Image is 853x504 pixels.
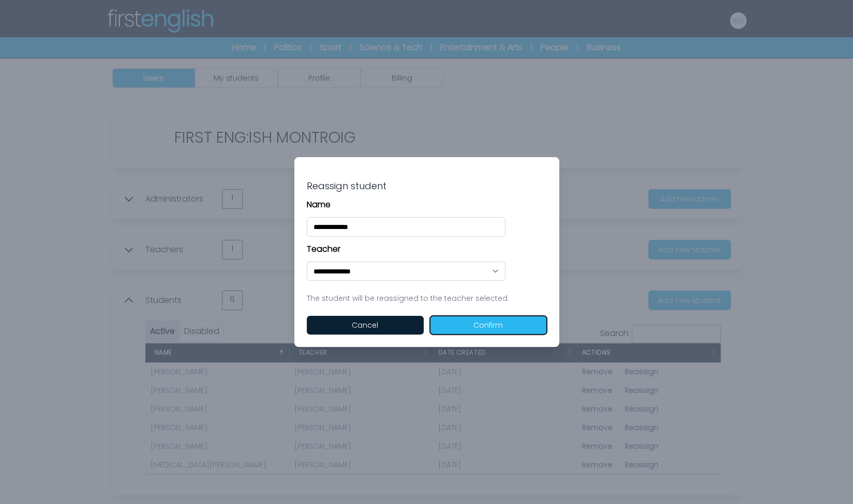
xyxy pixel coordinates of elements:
p: Teacher [307,243,547,255]
p: Name [307,198,547,211]
p: The student will be reassigned to the teacher selected. [307,293,547,303]
h3: Reassign student [307,180,547,192]
button: Cancel [307,316,424,334]
button: Confirm [430,316,547,334]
